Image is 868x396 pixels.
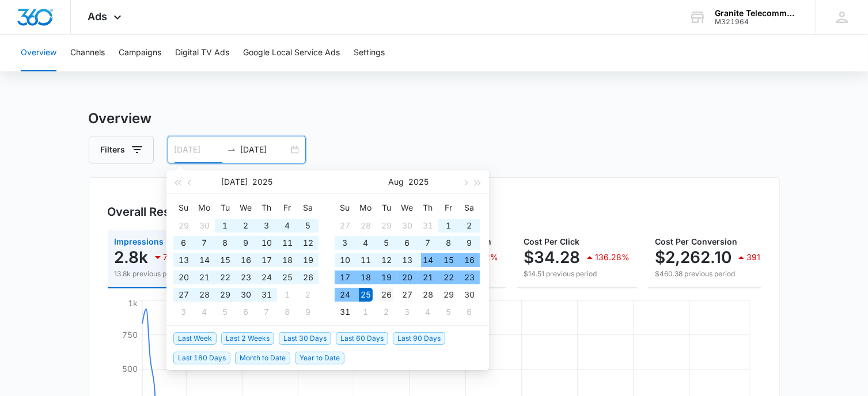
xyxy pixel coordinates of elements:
div: 6 [177,236,191,250]
div: 13 [400,253,414,267]
td: 2025-08-01 [277,286,298,303]
td: 2025-08-30 [459,286,480,303]
h3: Overview [89,108,780,129]
p: $14.51 previous period [524,269,630,279]
h3: Overall Results [108,203,191,220]
td: 2025-07-28 [194,286,215,303]
td: 2025-07-01 [215,217,236,234]
td: 2025-07-18 [277,252,298,269]
td: 2025-08-27 [397,286,418,303]
div: 7 [260,305,274,319]
div: 6 [463,305,476,319]
td: 2025-08-07 [256,303,277,321]
div: 29 [380,219,393,233]
div: 6 [239,305,253,319]
div: 9 [463,236,476,250]
td: 2025-08-31 [335,303,355,321]
div: 28 [421,288,435,302]
td: 2025-09-04 [418,303,438,321]
div: 8 [218,236,232,250]
div: 5 [218,305,232,319]
td: 2025-07-26 [298,269,319,286]
p: 391.36% [747,253,782,261]
div: account id [715,18,799,26]
td: 2025-07-30 [397,217,418,234]
div: 9 [239,236,253,250]
div: 1 [442,219,456,233]
div: 30 [400,219,414,233]
td: 2025-08-04 [355,234,376,252]
div: 27 [338,219,352,233]
td: 2025-08-24 [335,286,355,303]
div: 23 [239,271,253,284]
div: 18 [359,271,373,284]
td: 2025-08-14 [418,252,438,269]
td: 2025-08-20 [397,269,418,286]
td: 2025-08-03 [335,234,355,252]
span: Cost Per Conversion [655,237,738,246]
div: 9 [301,305,315,319]
div: 19 [380,271,393,284]
td: 2025-07-16 [236,252,256,269]
th: Tu [215,199,236,217]
td: 2025-08-18 [355,269,376,286]
td: 2025-07-04 [277,217,298,234]
th: Mo [355,199,376,217]
td: 2025-06-30 [194,217,215,234]
td: 2025-07-20 [173,269,194,286]
div: 1 [218,219,232,233]
th: Th [418,199,438,217]
div: 24 [338,288,352,302]
td: 2025-08-22 [438,269,459,286]
tspan: 750 [122,330,138,340]
td: 2025-09-03 [397,303,418,321]
div: 13 [177,253,191,267]
th: Sa [459,199,480,217]
div: 2 [463,219,476,233]
td: 2025-08-05 [215,303,236,321]
div: 8 [442,236,456,250]
input: End date [241,143,289,156]
p: 136.28% [596,253,630,261]
div: 4 [421,305,435,319]
div: 3 [400,305,414,319]
td: 2025-08-07 [418,234,438,252]
th: Fr [277,199,298,217]
button: [DATE] [222,170,248,193]
div: 1 [281,288,294,302]
td: 2025-07-27 [335,217,355,234]
div: 30 [463,288,476,302]
div: 21 [421,271,435,284]
td: 2025-08-12 [376,252,397,269]
th: We [236,199,256,217]
td: 2025-07-27 [173,286,194,303]
span: Last 30 Days [279,332,331,345]
td: 2025-08-09 [459,234,480,252]
div: 3 [338,236,352,250]
td: 2025-08-23 [459,269,480,286]
span: Cost Per Click [524,237,580,246]
td: 2025-07-23 [236,269,256,286]
div: 31 [338,305,352,319]
td: 2025-07-09 [236,234,256,252]
span: to [227,145,236,154]
div: 12 [380,253,393,267]
tspan: 1k [128,298,138,308]
td: 2025-08-09 [298,303,319,321]
th: Tu [376,199,397,217]
td: 2025-07-05 [298,217,319,234]
td: 2025-09-02 [376,303,397,321]
button: Settings [354,35,385,71]
button: Digital TV Ads [175,35,229,71]
div: 7 [421,236,435,250]
div: 1 [359,305,373,319]
div: 5 [442,305,456,319]
td: 2025-08-02 [459,217,480,234]
div: 21 [198,271,211,284]
div: 10 [260,236,274,250]
td: 2025-07-22 [215,269,236,286]
td: 2025-07-31 [256,286,277,303]
div: 23 [463,271,476,284]
div: 19 [301,253,315,267]
td: 2025-07-07 [194,234,215,252]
